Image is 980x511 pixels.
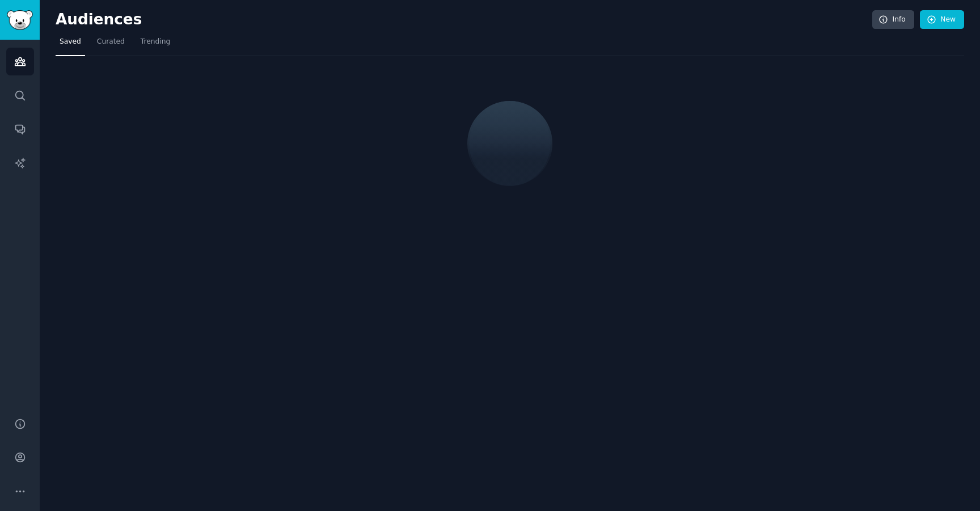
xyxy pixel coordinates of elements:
[137,33,174,56] a: Trending
[920,10,964,29] a: New
[141,37,170,47] span: Trending
[7,10,33,30] img: GummySearch logo
[872,10,914,29] a: Info
[56,11,872,29] h2: Audiences
[56,33,85,56] a: Saved
[93,33,129,56] a: Curated
[97,37,125,47] span: Curated
[60,37,81,47] span: Saved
